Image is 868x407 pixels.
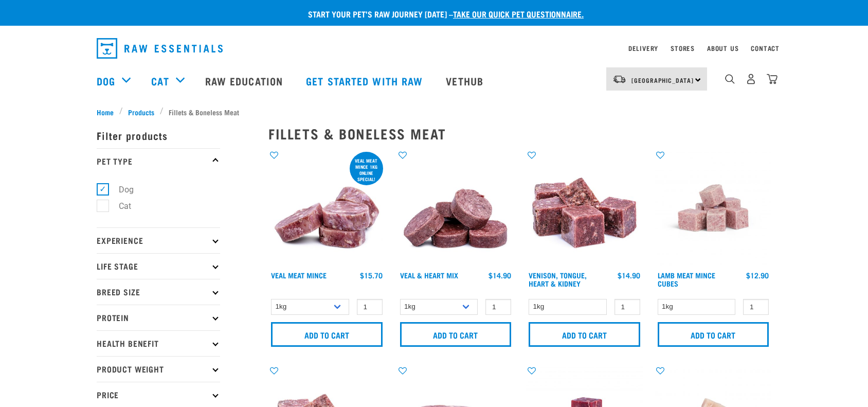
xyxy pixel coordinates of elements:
input: Add to cart [400,322,512,347]
div: $14.90 [618,271,640,279]
input: Add to cart [271,322,383,347]
img: 1160 Veal Meat Mince Medallions 01 [268,150,385,267]
a: Veal & Heart Mix [400,273,458,277]
input: Add to cart [658,322,769,347]
p: Breed Size [97,279,220,305]
div: $15.70 [360,271,383,279]
a: Get started with Raw [296,60,436,101]
p: Pet Type [97,148,220,174]
p: Product Weight [97,356,220,382]
img: user.png [746,74,756,84]
span: Products [128,107,154,117]
label: Cat [102,200,135,213]
img: van-moving.png [612,75,626,84]
img: Raw Essentials Logo [97,38,223,59]
h2: Fillets & Boneless Meat [268,126,771,141]
a: Stores [671,46,695,50]
a: Veal Meat Mince [271,273,327,277]
a: Delivery [628,46,658,50]
a: Home [97,107,119,117]
a: Dog [97,73,115,89]
a: Venison, Tongue, Heart & Kidney [529,273,587,285]
p: Protein [97,305,220,330]
a: Cat [151,73,169,89]
a: Products [123,107,160,117]
span: [GEOGRAPHIC_DATA] [631,78,694,82]
a: Lamb Meat Mince Cubes [658,273,715,285]
label: Dog [102,183,138,196]
img: home-icon-1@2x.png [725,74,735,84]
img: 1152 Veal Heart Medallions 01 [397,150,514,267]
input: 1 [614,299,640,315]
input: 1 [357,299,383,315]
nav: breadcrumbs [97,107,771,117]
input: Add to cart [529,322,640,347]
img: Pile Of Cubed Venison Tongue Mix For Pets [526,150,643,267]
input: 1 [743,299,769,315]
p: Life Stage [97,253,220,279]
a: About Us [707,46,738,50]
nav: dropdown navigation [88,34,780,63]
div: $14.90 [489,271,511,279]
div: $12.90 [746,271,769,279]
p: Filter products [97,122,220,148]
img: Lamb Meat Mince [655,150,772,267]
a: Raw Education [195,60,296,101]
span: Home [97,107,114,117]
a: take our quick pet questionnaire. [453,11,584,16]
a: Contact [751,46,780,50]
a: Vethub [436,60,496,101]
img: home-icon@2x.png [767,74,777,84]
div: Veal Meat mince 1kg online special! [350,153,383,187]
p: Health Benefit [97,330,220,356]
input: 1 [485,299,511,315]
p: Experience [97,227,220,253]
